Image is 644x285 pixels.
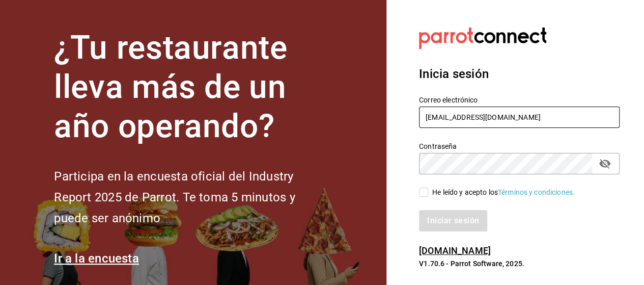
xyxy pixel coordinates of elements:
[419,107,620,128] input: Ingresa tu correo electrónico
[419,65,620,83] h3: Inicia sesión
[54,166,329,228] h2: Participa en la encuesta oficial del Industry Report 2025 de Parrot. Te toma 5 minutos y puede se...
[419,96,620,103] label: Correo electrónico
[419,245,491,256] a: [DOMAIN_NAME]
[596,155,613,172] button: passwordField
[54,251,139,266] a: Ir a la encuesta
[498,188,575,196] a: Términos y condiciones.
[419,143,620,150] label: Contraseña
[419,258,620,269] p: V1.70.6 - Parrot Software, 2025.
[432,187,575,198] div: He leído y acepto los
[54,29,329,146] h1: ¿Tu restaurante lleva más de un año operando?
